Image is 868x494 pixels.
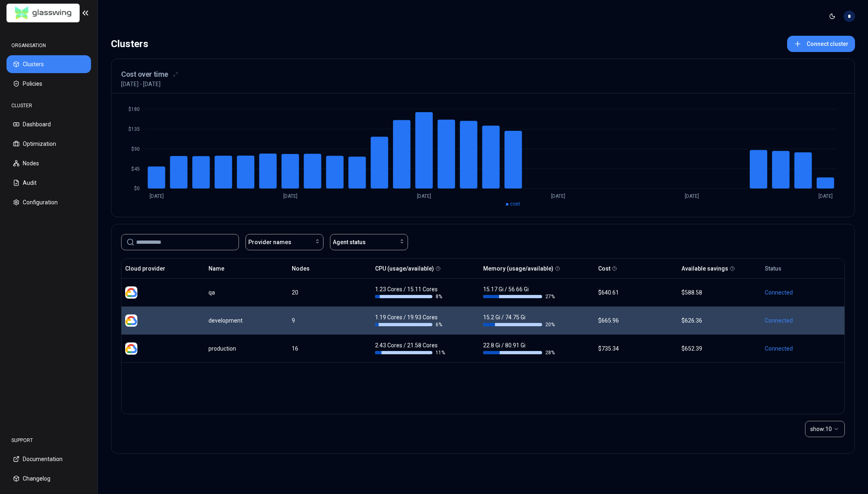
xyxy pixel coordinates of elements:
[121,69,168,80] h3: Cost over time
[7,450,91,468] button: Documentation
[283,193,297,199] tspan: [DATE]
[598,316,674,325] div: $665.96
[765,344,841,353] div: Connected
[150,193,164,199] tspan: [DATE]
[551,193,565,199] tspan: [DATE]
[7,75,91,93] button: Policies
[483,285,555,300] div: 15.17 Gi / 56.66 Gi
[131,146,140,152] tspan: $90
[375,349,447,356] div: 11 %
[417,193,431,199] tspan: [DATE]
[765,316,841,325] div: Connected
[483,341,555,356] div: 22.8 Gi / 80.91 Gi
[248,238,291,246] span: Provider names
[128,106,140,112] tspan: $180
[131,166,140,172] tspan: $45
[375,341,447,356] div: 2.43 Cores / 21.58 Cores
[818,193,833,199] tspan: [DATE]
[598,260,610,277] button: Cost
[483,349,555,356] div: 28 %
[292,260,310,277] button: Nodes
[483,293,555,300] div: 27 %
[7,55,91,73] button: Clusters
[111,36,148,52] div: Clusters
[483,321,555,328] div: 20 %
[681,288,757,297] div: $588.58
[7,154,91,172] button: Nodes
[128,126,140,132] tspan: $135
[375,321,447,328] div: 6 %
[245,234,323,250] button: Provider names
[7,193,91,211] button: Configuration
[765,264,781,273] div: Status
[7,470,91,487] button: Changelog
[598,288,674,297] div: $640.61
[375,285,447,300] div: 1.23 Cores / 15.11 Cores
[125,260,165,277] button: Cloud provider
[685,193,699,199] tspan: [DATE]
[292,316,368,325] div: 9
[12,4,75,23] img: GlassWing
[208,316,284,325] div: development
[7,37,91,54] div: ORGANISATION
[681,316,757,325] div: $626.36
[208,344,284,353] div: production
[125,286,137,299] img: gcp
[598,344,674,353] div: $735.34
[787,36,855,52] button: Connect cluster
[125,314,137,327] img: gcp
[483,260,553,277] button: Memory (usage/available)
[681,344,757,353] div: $652.39
[292,344,368,353] div: 16
[7,174,91,192] button: Audit
[134,186,140,191] tspan: $0
[7,115,91,133] button: Dashboard
[125,342,137,355] img: gcp
[681,260,728,277] button: Available savings
[292,288,368,297] div: 20
[208,260,224,277] button: Name
[375,260,434,277] button: CPU (usage/available)
[330,234,408,250] button: Agent status
[121,80,161,88] p: [DATE] - [DATE]
[375,313,447,328] div: 1.19 Cores / 19.93 Cores
[333,238,366,246] span: Agent status
[7,97,91,114] div: CLUSTER
[375,293,447,300] div: 8 %
[208,288,284,297] div: qa
[7,432,91,448] div: SUPPORT
[483,313,555,328] div: 15.2 Gi / 74.75 Gi
[765,288,841,297] div: Connected
[7,135,91,153] button: Optimization
[510,201,520,207] span: cost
